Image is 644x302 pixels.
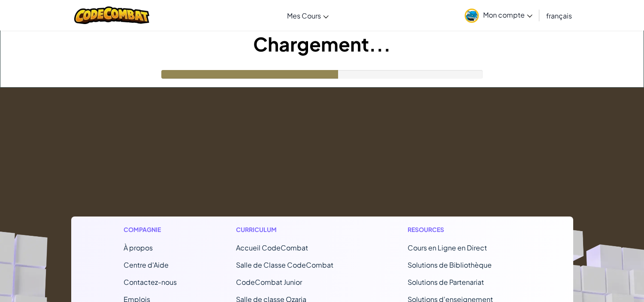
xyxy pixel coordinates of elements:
[283,4,333,27] a: Mes Cours
[236,243,308,252] span: Accueil CodeCombat
[408,243,487,252] a: Cours en Ligne en Direct
[236,278,302,287] a: CodeCombat Junior
[236,225,349,234] h1: Curriculum
[408,278,484,287] a: Solutions de Partenariat
[460,2,537,29] a: Mon compte
[236,260,333,269] a: Salle de Classe CodeCombat
[408,225,520,234] h1: Resources
[483,10,532,19] span: Mon compte
[546,11,572,20] span: français
[408,260,492,269] a: Solutions de Bibliothèque
[124,225,177,234] h1: Compagnie
[0,31,644,57] h1: Chargement...
[465,9,479,23] img: avatar
[124,278,177,287] span: Contactez-nous
[124,243,153,252] a: À propos
[287,11,321,20] span: Mes Cours
[124,260,169,269] a: Centre d'Aide
[542,4,576,27] a: français
[74,6,149,24] img: CodeCombat logo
